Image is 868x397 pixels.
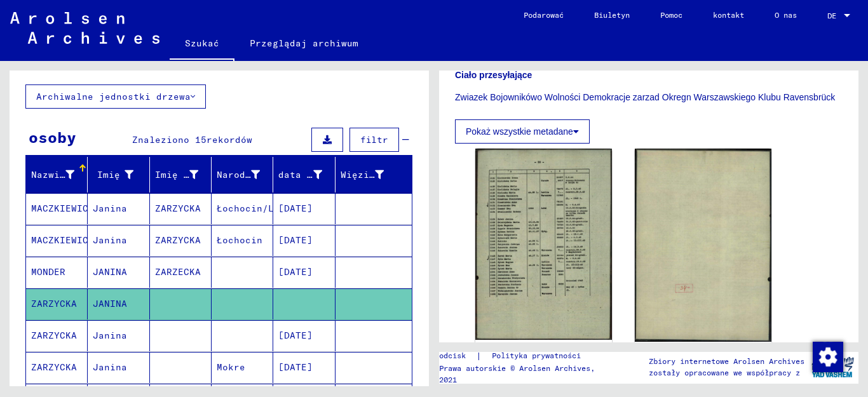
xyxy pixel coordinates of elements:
[31,165,90,185] div: Nazwisko
[88,157,149,192] mat-header-cell: Imię
[155,169,218,180] font: Imię rodowe
[341,169,398,180] font: Więzień nr
[31,169,77,180] font: Nazwisko
[155,165,214,185] div: Imię rodowe
[150,157,212,192] mat-header-cell: Imię rodowe
[217,169,268,180] font: Narodziny
[217,203,297,214] font: Łochocin/Lipno
[31,330,77,341] font: ZARZYCKA
[278,361,313,373] font: [DATE]
[813,342,843,372] img: Zmiana zgody
[349,128,399,152] button: filtr
[10,12,159,44] img: Arolsen_neg.svg
[273,157,335,192] mat-header-cell: data urodzenia
[649,368,800,377] font: zostały opracowane we współpracy z
[455,119,590,144] button: Pokaż wszystkie metadane
[278,330,313,341] font: [DATE]
[809,351,857,383] img: yv_logo.png
[217,165,276,185] div: Narodziny
[524,10,564,20] font: Podarować
[278,234,313,246] font: [DATE]
[170,28,234,61] a: Szukać
[31,203,94,214] font: MACZKIEWICZ
[827,11,836,20] font: DE
[278,203,313,214] font: [DATE]
[93,298,127,309] font: JANINA
[207,134,252,145] font: rekordów
[36,91,191,102] font: Archiwalne jednostki drzewa
[93,165,149,185] div: Imię
[278,169,358,180] font: data urodzenia
[212,157,273,192] mat-header-cell: Narodziny
[466,126,573,137] font: Pokaż wszystkie metadane
[97,169,120,180] font: Imię
[26,157,88,192] mat-header-cell: Nazwisko
[649,356,804,366] font: Zbiory internetowe Arolsen Archives
[93,361,127,373] font: Janina
[360,134,388,145] font: filtr
[439,351,466,360] font: odcisk
[278,266,313,278] font: [DATE]
[594,10,630,20] font: Biuletyn
[775,10,797,20] font: O nas
[476,350,482,361] font: |
[713,10,744,20] font: kontakt
[155,234,201,246] font: ZARZYCKA
[93,203,127,214] font: Janina
[31,266,65,278] font: MONDER
[341,165,400,185] div: Więzień nr
[482,349,596,363] a: Polityka prywatności
[439,349,476,363] a: odcisk
[185,37,219,49] font: Szukać
[217,234,262,246] font: Łochocin
[455,70,532,80] font: Ciało przesyłające
[278,165,337,185] div: data urodzenia
[29,128,76,147] font: osoby
[93,266,127,278] font: JANINA
[217,361,245,373] font: Mokre
[93,330,127,341] font: Janina
[439,363,595,384] font: Prawa autorskie © Arolsen Archives, 2021
[660,10,682,20] font: Pomoc
[31,361,77,373] font: ZARZYCKA
[31,234,94,246] font: MACZKIEWICZ
[25,84,206,109] button: Archiwalne jednostki drzewa
[475,149,612,340] img: 001.jpg
[234,28,374,58] a: Przeglądaj archiwum
[336,157,412,192] mat-header-cell: Więzień nr
[155,203,201,214] font: ZARZYCKA
[93,234,127,246] font: Janina
[635,149,771,342] img: 002.jpg
[492,351,581,360] font: Polityka prywatności
[31,298,77,309] font: ZARZYCKA
[155,266,201,278] font: ZARZECKA
[250,37,358,49] font: Przeglądaj archiwum
[132,134,207,145] font: Znaleziono 15
[455,92,835,102] font: Zwiazek Bojownikówo Wolności Demokracje zarzad Okregn Warszawskiego Klubu Ravensbrück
